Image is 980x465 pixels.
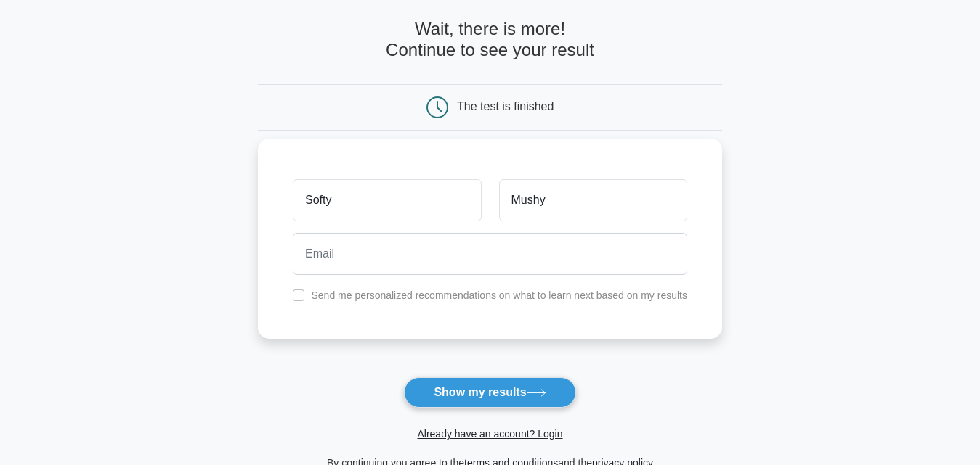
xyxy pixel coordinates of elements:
[311,289,687,301] label: Send me personalized recommendations on what to learn next based on my results
[258,19,722,61] h4: Wait, there is more! Continue to see your result
[499,179,687,221] input: Last name
[457,100,554,112] div: The test is finished
[293,179,481,221] input: First name
[404,377,575,408] button: Show my results
[293,233,687,275] input: Email
[417,428,562,440] a: Already have an account? Login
